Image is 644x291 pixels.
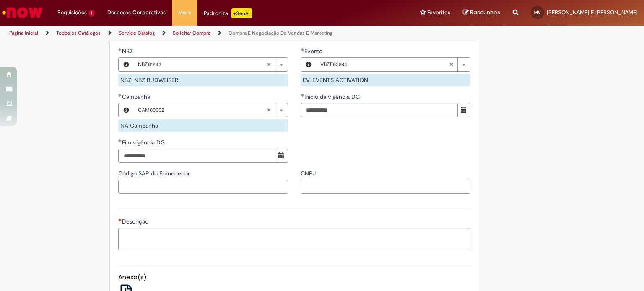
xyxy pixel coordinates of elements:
[463,9,500,17] a: Rascunhos
[118,119,288,132] div: NA Campanha
[1,4,44,21] img: ServiceNow
[229,30,332,36] a: Compra E Negociação De Vendas E Marketing
[547,9,638,16] span: [PERSON_NAME] E [PERSON_NAME]
[320,58,449,71] span: VBZE03846
[56,30,101,36] a: Todos os Catálogos
[301,180,470,194] input: CNPJ
[118,74,288,86] div: NBZ: NBZ BUDWEISER
[118,170,192,177] span: Código SAP do Fornecedor
[9,30,38,36] a: Página inicial
[457,103,470,117] button: Mostrar calendário para Início da vigência DG
[6,26,423,41] ul: Trilhas de página
[134,103,288,117] a: CAM00002Limpar campo Campanha
[119,58,134,71] button: NBZ, Visualizar este registro NBZ01243
[119,30,155,36] a: Service Catalog
[301,74,470,86] div: EV. EVENTS ACTIVATION
[262,103,275,117] abbr: Limpar campo Campanha
[301,48,304,51] span: Obrigatório Preenchido
[231,8,252,18] p: +GenAi
[88,10,95,17] span: 1
[118,218,122,221] span: Necessários
[118,93,122,97] span: Obrigatório Preenchido
[118,48,122,51] span: Obrigatório Preenchido
[204,8,252,18] div: Padroniza
[118,228,470,250] textarea: Descrição
[534,10,541,15] span: MV
[304,93,361,100] span: Início da vigência DG
[138,103,267,117] span: CAM00002
[445,58,457,71] abbr: Limpar campo Evento
[275,149,288,163] button: Mostrar calendário para Fim vigência DG
[138,58,267,71] span: NBZ01243
[119,103,134,117] button: Campanha, Visualizar este registro CAM00002
[118,180,288,194] input: Código SAP do Fornecedor
[107,8,166,17] span: Despesas Corporativas
[301,103,458,117] input: Início da vigência DG 28 August 2025 Thursday
[427,8,450,17] span: Favoritos
[122,47,135,55] span: NBZ
[118,149,275,163] input: Fim vigência DG 05 September 2025 Friday
[301,58,316,71] button: Evento, Visualizar este registro VBZE03846
[118,139,122,142] span: Obrigatório Preenchido
[304,47,324,55] span: Evento
[178,8,191,17] span: More
[57,8,87,17] span: Requisições
[122,139,166,146] span: Fim vigência DG
[262,58,275,71] abbr: Limpar campo NBZ
[134,58,288,71] a: NBZ01243Limpar campo NBZ
[122,218,150,225] span: Descrição
[118,274,470,281] h5: Anexo(s)
[470,8,500,16] span: Rascunhos
[173,30,210,36] a: Solicitar Compra
[316,58,470,71] a: VBZE03846Limpar campo Evento
[301,170,317,177] span: CNPJ
[122,93,152,100] span: Campanha
[301,93,304,97] span: Obrigatório Preenchido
